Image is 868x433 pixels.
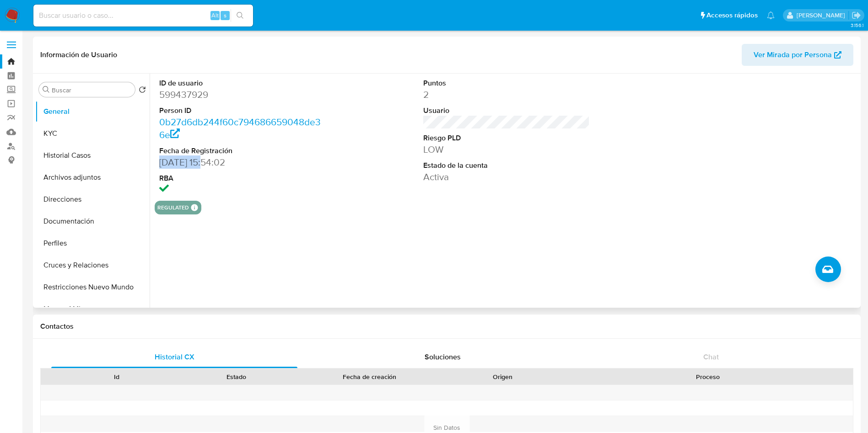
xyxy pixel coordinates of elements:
button: search-icon [231,9,249,22]
span: Soluciones [425,352,461,362]
button: Volver al orden por defecto [139,86,146,96]
div: Estado [183,372,290,381]
dt: ID de usuario [159,78,326,88]
div: Proceso [569,372,846,381]
h1: Contactos [40,322,853,331]
span: Alt [211,11,219,20]
span: Accesos rápidos [706,11,758,20]
button: Cruces y Relaciones [35,254,150,276]
span: Historial CX [155,352,194,362]
div: Fecha de creación [303,372,437,381]
dt: Puntos [423,78,590,88]
dd: LOW [423,143,590,156]
button: Historial Casos [35,144,150,166]
span: Ver Mirada por Persona [754,44,832,66]
button: Perfiles [35,232,150,254]
button: General [35,101,150,123]
span: s [224,11,226,20]
input: Buscar usuario o caso... [33,10,253,21]
button: Restricciones Nuevo Mundo [35,276,150,298]
div: Id [63,372,170,381]
button: KYC [35,123,150,144]
a: 0b27d6db244f60c794686659048de36e [159,115,321,141]
a: Salir [852,11,861,20]
dt: Riesgo PLD [423,133,590,143]
h1: Información de Usuario [40,50,117,59]
div: Origen [449,372,556,381]
dt: Person ID [159,106,326,116]
button: regulated [157,206,189,209]
button: Archivos adjuntos [35,166,150,188]
p: tomas.vaya@mercadolibre.com [797,11,848,20]
a: Notificaciones [767,11,775,19]
dt: Usuario [423,106,590,116]
button: Documentación [35,210,150,232]
button: Direcciones [35,188,150,210]
dd: [DATE] 15:54:02 [159,156,326,169]
span: Chat [703,352,719,362]
button: Ver Mirada por Persona [742,44,853,66]
dd: 2 [423,88,590,101]
button: Marcas AML [35,298,150,320]
dt: RBA [159,173,326,183]
button: Buscar [43,86,50,93]
dd: 599437929 [159,88,326,101]
input: Buscar [52,86,131,94]
dt: Estado de la cuenta [423,160,590,171]
dd: Activa [423,171,590,183]
dt: Fecha de Registración [159,146,326,156]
